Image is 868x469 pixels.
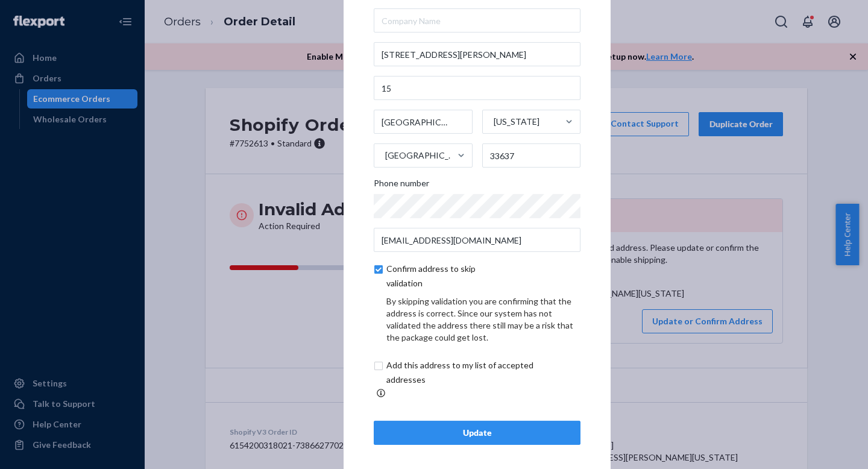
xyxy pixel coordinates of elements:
[385,150,456,162] div: [GEOGRAPHIC_DATA]
[374,76,580,100] input: Street Address 2 (Optional)
[492,110,494,134] input: [US_STATE]
[374,42,580,66] input: Street Address
[482,143,581,168] input: ZIP Code
[374,177,429,194] span: Phone number
[384,143,385,168] input: [GEOGRAPHIC_DATA]
[374,8,580,33] input: Company Name
[386,295,580,344] div: By skipping validation you are confirming that the address is correct. Since our system has not v...
[494,116,539,128] div: [US_STATE]
[384,427,570,439] div: Update
[374,421,580,445] button: Update
[374,228,580,252] input: Email (Only Required for International)
[374,110,473,134] input: City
